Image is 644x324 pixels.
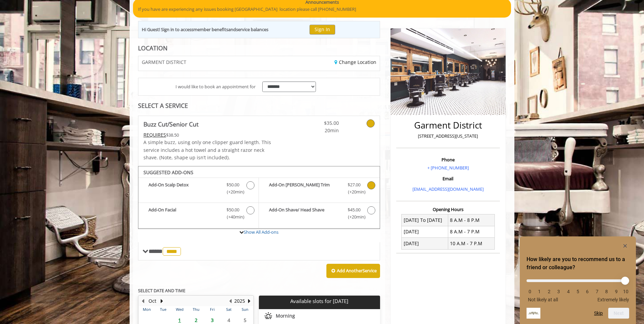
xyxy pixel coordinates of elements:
[138,102,380,109] div: SELECT A SERVICE
[402,238,448,249] td: [DATE]
[594,289,600,294] li: 7
[142,206,255,222] label: Add-On Facial
[149,206,220,221] b: Add-On Facial
[326,264,380,278] button: Add AnotherService
[536,289,543,294] li: 1
[269,206,341,221] b: Add-On Shave/ Head Shave
[138,6,506,13] p: If you have are experiencing any issues booking [GEOGRAPHIC_DATA] location please call [PHONE_NUM...
[142,26,268,33] div: Hi Guest! Sign in to access and
[402,226,448,237] td: [DATE]
[220,306,237,313] th: Sat
[398,133,498,140] p: [STREET_ADDRESS][US_STATE]
[149,297,156,305] button: Oct
[139,306,155,313] th: Mon
[448,226,494,237] td: 8 A.M - 7 P.M
[448,214,494,226] td: 8 A.M - 8 P.M
[594,310,603,316] button: Skip
[622,289,629,294] li: 10
[264,312,272,320] img: morning slots
[226,181,239,188] span: $50.00
[204,306,220,313] th: Fri
[396,207,500,212] h3: Opening Hours
[155,306,171,313] th: Tue
[143,132,166,138] span: This service needs some Advance to be paid before we block your appointment
[188,306,204,313] th: Thu
[310,25,335,34] button: Sign In
[223,213,243,221] span: (+40min )
[234,297,245,305] button: 2025
[138,44,167,52] b: LOCATION
[237,306,253,313] th: Sun
[143,139,279,161] p: A simple buzz, using only one clipper guard length. This service includes a hot towel and a strai...
[276,313,295,319] span: Morning
[140,297,145,305] button: Previous Month
[269,181,341,195] b: Add-On [PERSON_NAME] Trim
[262,298,377,304] p: Available slots for [DATE]
[193,26,228,32] b: member benefits
[565,289,572,294] li: 4
[527,289,533,294] li: 0
[348,206,360,213] span: $45.00
[138,287,185,294] b: SELECT DATE AND TIME
[226,206,239,213] span: $50.00
[143,119,198,129] b: Buzz Cut/Senior Cut
[402,214,448,226] td: [DATE] To [DATE]
[176,83,256,90] span: I would like to book an appointment for
[227,297,233,305] button: Previous Year
[527,242,629,319] div: How likely are you to recommend us to a friend or colleague? Select an option from 0 to 10, with ...
[427,165,469,171] a: + [PHONE_NUMBER]
[528,297,558,302] span: Not likely at all
[597,297,629,302] span: Extremely likely
[344,188,364,195] span: (+20min )
[398,176,498,181] h3: Email
[143,131,279,139] div: $38.50
[546,289,553,294] li: 2
[448,238,494,249] td: 10 A.M - 7 P.M
[236,26,268,32] b: service balances
[299,127,339,134] span: 20min
[348,181,360,188] span: $27.00
[142,181,255,197] label: Add-On Scalp Detox
[262,206,376,222] label: Add-On Shave/ Head Shave
[262,181,376,197] label: Add-On Beard Trim
[398,120,498,130] h2: Garment District
[608,308,629,319] button: Next question
[244,229,278,235] a: Show All Add-ons
[574,289,581,294] li: 5
[299,119,339,127] span: $35.00
[334,59,376,65] a: Change Location
[613,289,620,294] li: 9
[337,268,377,274] b: Add Another Service
[143,169,193,176] b: SUGGESTED ADD-ONS
[584,289,591,294] li: 6
[149,181,220,195] b: Add-On Scalp Detox
[344,213,364,221] span: (+20min )
[621,242,629,250] button: Hide survey
[527,274,629,302] div: How likely are you to recommend us to a friend or colleague? Select an option from 0 to 10, with ...
[527,255,629,272] h2: How likely are you to recommend us to a friend or colleague? Select an option from 0 to 10, with ...
[246,297,252,305] button: Next Year
[223,188,243,195] span: (+20min )
[603,289,610,294] li: 8
[171,306,188,313] th: Wed
[142,60,186,65] span: GARMENT DISTRICT
[412,186,484,192] a: [EMAIL_ADDRESS][DOMAIN_NAME]
[555,289,562,294] li: 3
[138,166,380,229] div: Buzz Cut/Senior Cut Add-onS
[159,297,164,305] button: Next Month
[398,157,498,162] h3: Phone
